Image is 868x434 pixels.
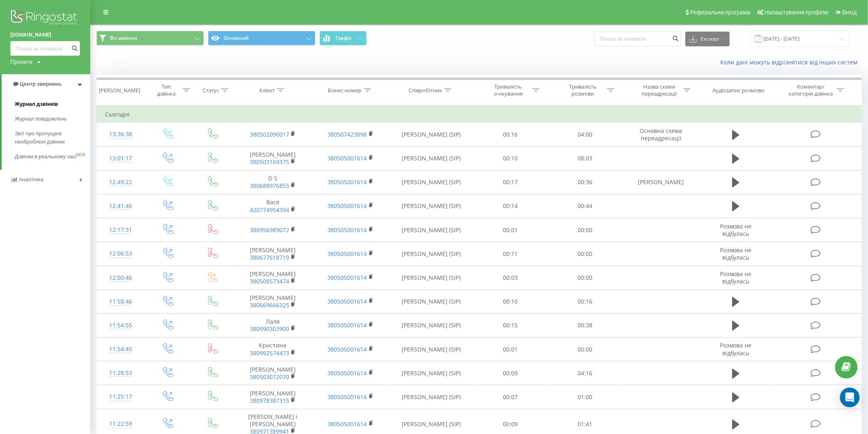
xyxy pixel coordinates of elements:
button: Графік [320,31,367,46]
td: [PERSON_NAME] [234,266,312,290]
div: 11:58:46 [105,294,136,310]
td: [PERSON_NAME] (SIP) [389,146,473,170]
div: 11:54:55 [105,318,136,333]
div: 11:25:17 [105,389,136,405]
td: 00:14 [473,194,548,218]
a: 380992574473 [250,349,289,357]
div: Клієнт [259,87,275,94]
span: Графік [336,35,352,41]
button: Експорт [685,32,730,46]
div: Статус [203,87,219,94]
div: 12:06:53 [105,246,136,262]
td: 00:01 [473,218,548,242]
div: 11:28:53 [105,365,136,381]
a: 380688976855 [250,182,289,190]
td: [PERSON_NAME] (SIP) [389,361,473,385]
td: 00:17 [473,170,548,194]
a: 380505001614 [328,297,367,305]
span: Налаштування профілю [765,9,829,16]
div: [PERSON_NAME] [99,87,140,94]
div: Коментар/категорія дзвінка [787,83,835,97]
td: 01:00 [548,385,622,409]
td: 00:11 [473,242,548,266]
div: 12:41:46 [105,198,136,214]
a: 380505001614 [328,321,367,329]
span: Реферальна програма [690,9,751,16]
a: Коли дані можуть відрізнятися вiд інших систем [721,58,862,66]
td: 00:00 [548,266,622,290]
div: 12:17:31 [105,222,136,238]
div: Тривалість розмови [561,83,605,97]
td: [PERSON_NAME] (SIP) [389,385,473,409]
div: Тип дзвінка [152,83,181,97]
td: 00:38 [548,313,622,337]
input: Пошук за номером [594,32,681,46]
td: 00:09 [473,361,548,385]
a: 380956989072 [250,226,289,234]
td: 04:00 [548,123,622,146]
td: [PERSON_NAME] (SIP) [389,242,473,266]
div: Аудіозапис розмови [713,87,765,94]
a: [DOMAIN_NAME] [10,31,80,39]
a: 380502090017 [250,130,289,138]
span: Журнал повідомлень [15,115,67,123]
a: 380978387315 [250,397,289,404]
span: Аналiтика [19,176,43,183]
span: Вихід [843,9,857,16]
td: 00:36 [548,170,622,194]
span: Звіт про пропущені необроблені дзвінки [15,130,86,146]
a: 380505001614 [328,250,367,258]
a: 380505001614 [328,393,367,401]
td: Кристина [234,338,312,361]
div: Бізнес номер [328,87,362,94]
a: 380503169375 [250,158,289,166]
a: Центр звернень [2,74,90,94]
td: 00:07 [473,385,548,409]
span: Розмова не відбулась [720,341,752,356]
td: [PERSON_NAME] (SIP) [389,218,473,242]
div: 13:01:17 [105,151,136,167]
td: [PERSON_NAME] (SIP) [389,194,473,218]
div: 12:49:22 [105,174,136,190]
a: Звіт про пропущені необроблені дзвінки [15,126,90,149]
span: Дзвінки в реальному часі [15,153,76,161]
td: D S [234,170,312,194]
td: 04:16 [548,361,622,385]
td: 00:10 [473,146,548,170]
td: [PERSON_NAME] (SIP) [389,170,473,194]
a: 380505001614 [328,178,367,186]
td: [PERSON_NAME] (SIP) [389,266,473,290]
a: 380505001614 [328,345,367,353]
span: Центр звернень [20,81,62,87]
a: Журнал повідомлень [15,112,90,126]
span: Розмова не відбулась [720,270,752,285]
a: 380505001614 [328,154,367,162]
a: 380669666325 [250,301,289,309]
a: 380990303900 [250,325,289,333]
input: Пошук за номером [10,41,80,56]
div: 13:36:38 [105,126,136,142]
td: 00:00 [548,242,622,266]
td: Лаля [234,313,312,337]
span: Розмова не відбулась [720,246,752,261]
div: Тривалість очікування [487,83,530,97]
span: Розмова не відбулась [720,222,752,238]
td: [PERSON_NAME] [234,146,312,170]
div: Проекти [10,58,32,66]
td: 00:16 [473,123,548,146]
div: 12:00:46 [105,270,136,286]
div: 11:22:59 [105,416,136,432]
td: [PERSON_NAME] (SIP) [389,313,473,337]
td: 00:03 [473,266,548,290]
td: 00:00 [548,218,622,242]
a: Журнал дзвінків [15,97,90,112]
td: 08:03 [548,146,622,170]
td: [PERSON_NAME] [234,385,312,409]
td: 00:01 [473,338,548,361]
td: [PERSON_NAME] [234,361,312,385]
a: 380505001614 [328,202,367,210]
td: [PERSON_NAME] [234,290,312,313]
td: Вася [234,194,312,218]
td: 00:44 [548,194,622,218]
td: 00:16 [548,290,622,313]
